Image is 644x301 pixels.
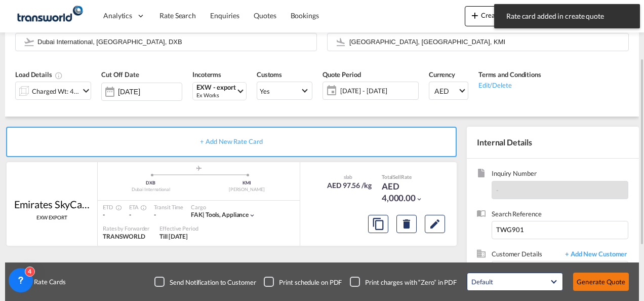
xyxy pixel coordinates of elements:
div: Emirates SkyCargo [14,197,90,211]
span: FAK [191,211,206,218]
input: Select [118,88,182,96]
div: Yes [260,87,270,95]
div: [PERSON_NAME] [199,186,295,193]
md-select: Select Currency: د.إ AEDUnited Arab Emirates Dirham [429,82,468,100]
div: tools, appliance [191,211,249,219]
div: KMI [199,180,295,186]
div: Charged Wt: 41.00 KG [32,84,79,98]
md-icon: assets/icons/custom/roll-o-plane.svg [193,166,205,171]
div: Print charges with “Zero” in PDF [365,278,457,287]
div: Charged Wt: 41.00 KGicon-chevron-down [15,82,91,100]
md-icon: Estimated Time Of Departure [113,205,119,211]
span: Rate Cards [29,277,66,286]
md-icon: assets/icons/custom/copyQuote.svg [372,218,384,230]
span: | [203,211,205,218]
div: ETA [129,203,144,211]
span: Analytics [103,11,132,21]
span: Enquiries [210,11,239,20]
div: Cargo [191,203,256,211]
span: Quotes [254,11,276,20]
span: Terms and Conditions [478,70,541,79]
md-checkbox: Checkbox No Ink [264,277,342,287]
button: Edit [425,215,445,233]
md-input-container: Dubai International, Dubai, DXB [15,33,317,51]
span: Bookings [291,11,319,20]
span: [DATE] - [DATE] [338,84,418,98]
input: Enter search reference [492,221,628,239]
div: Edit/Delete [478,80,541,90]
button: icon-plus 400-fgCreate Quote [465,6,525,26]
md-icon: Chargeable Weight [55,71,63,80]
button: Delete [396,215,417,233]
span: Inquiry Number [492,169,628,180]
span: Customer Details [492,249,560,261]
div: TRANSWORLD [103,233,149,241]
span: Rate card added in create quote [503,11,631,21]
div: Default [471,278,493,286]
div: ETD [103,203,119,211]
input: Search by Door/Airport [37,33,311,51]
span: Till [DATE] [159,233,188,240]
div: AED 4,000.00 [382,180,432,205]
md-icon: icon-calendar [323,85,335,97]
div: Send Notification to Customer [170,278,256,287]
div: Till 30 Sep 2025 [159,233,188,241]
span: - [496,186,499,194]
span: AED [434,86,458,96]
div: EXW - export [196,84,236,91]
div: Effective Period [159,224,198,232]
span: Load Details [15,70,63,79]
span: Quote Period [323,70,361,79]
span: [DATE] - [DATE] [340,86,416,95]
span: - [129,211,131,218]
div: Transit Time [154,203,183,211]
span: TRANSWORLD [103,233,145,240]
span: Customs [257,70,282,79]
div: + Add New Rate Card [6,127,457,157]
span: Currency [429,70,455,79]
span: + Add New Rate Card [200,137,262,145]
md-icon: icon-plus 400-fg [469,9,481,21]
div: Dubai International [103,186,199,193]
div: AED 97.56 /kg [327,180,372,191]
span: Search Reference [492,209,628,221]
div: Print schedule on PDF [279,278,342,287]
div: DXB [103,180,199,186]
div: Internal Details [467,127,639,158]
button: Generate Quote [573,273,629,291]
div: Total Rate [382,173,432,180]
img: f753ae806dec11f0841701cdfdf085c0.png [15,5,84,27]
span: Cut Off Date [101,70,139,79]
md-icon: icon-chevron-down [416,196,423,203]
div: - [154,211,183,219]
md-icon: Estimated Time Of Arrival [138,205,144,211]
span: EXW EXPORT [36,214,67,221]
md-checkbox: Checkbox No Ink [350,277,457,287]
md-icon: icon-chevron-down [249,212,256,219]
input: Search by Door/Airport [349,33,623,51]
button: Copy [368,215,388,233]
md-checkbox: Checkbox No Ink [154,277,256,287]
span: + Add New Customer [560,249,628,261]
md-icon: icon-chevron-down [80,85,92,97]
span: Rate Search [159,11,196,20]
span: Sell [393,174,401,180]
md-select: Select Customs: Yes [257,82,312,100]
span: - [103,211,105,218]
span: Incoterms [192,70,221,79]
div: slab [325,173,372,180]
md-input-container: Miyazaki, Miyazaki, KMI [327,33,629,51]
md-select: Select Incoterms: EXW - export Ex Works [192,82,247,100]
input: Enter Customer Details [497,261,628,284]
div: Ex Works [196,91,236,99]
div: Rates by Forwarder [103,224,149,232]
